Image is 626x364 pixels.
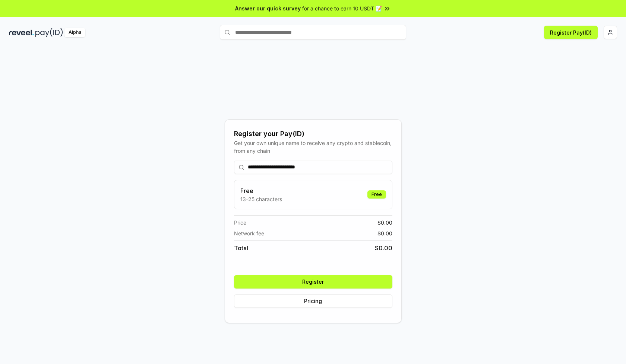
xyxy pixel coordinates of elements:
p: 13-25 characters [240,195,282,203]
h3: Free [240,186,282,195]
span: Answer our quick survey [235,4,301,12]
button: Pricing [234,294,392,308]
span: Total [234,244,248,252]
div: Get your own unique name to receive any crypto and stablecoin, from any chain [234,139,392,155]
span: $ 0.00 [377,229,392,237]
span: Price [234,219,246,226]
button: Register [234,275,392,289]
span: for a chance to earn 10 USDT 📝 [302,4,382,12]
span: $ 0.00 [377,219,392,226]
button: Register Pay(ID) [544,26,598,39]
img: reveel_dark [9,28,34,37]
span: Network fee [234,229,264,237]
img: pay_id [35,28,63,37]
div: Register your Pay(ID) [234,129,392,139]
div: Alpha [64,28,85,37]
span: $ 0.00 [375,244,392,252]
div: Free [367,190,386,199]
